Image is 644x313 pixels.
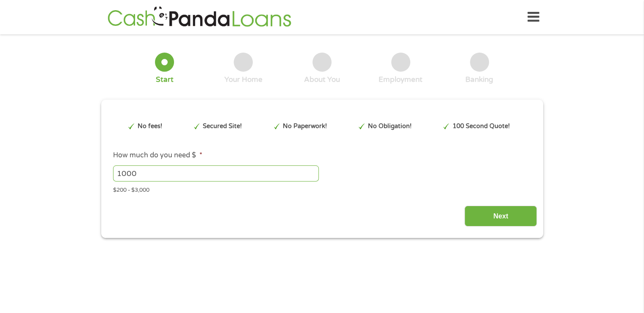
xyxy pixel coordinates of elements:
div: About You [304,75,340,84]
div: Banking [465,75,493,84]
p: No Obligation! [368,122,412,131]
input: Next [464,206,537,226]
p: 100 Second Quote! [453,122,510,131]
p: No Paperwork! [283,122,327,131]
p: Secured Site! [203,122,242,131]
div: Employment [379,75,423,84]
div: Start [156,75,174,84]
p: No fees! [138,122,162,131]
div: $200 - $3,000 [113,183,531,195]
img: GetLoanNow Logo [105,5,294,29]
div: Your Home [224,75,263,84]
label: How much do you need $ [113,151,202,160]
